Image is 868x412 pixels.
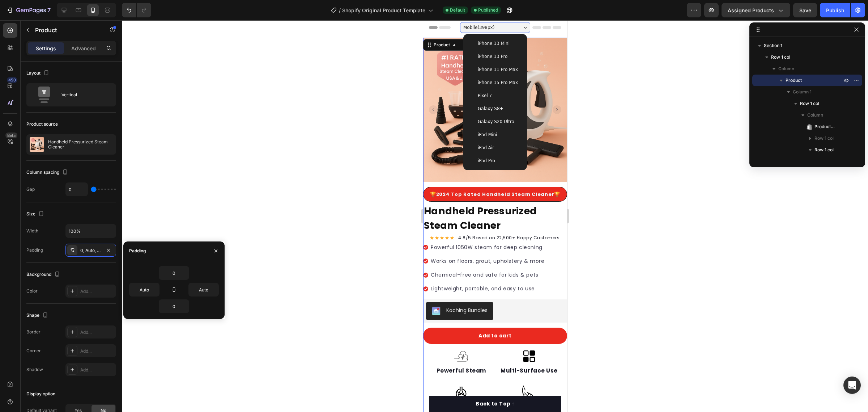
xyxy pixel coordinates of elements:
span: Section 1 [764,42,782,49]
div: Gap [26,186,35,193]
div: Shadow [26,366,43,373]
span: Published [478,7,498,13]
div: Add... [80,288,114,295]
div: Vertical [61,87,106,103]
input: Auto [66,183,88,196]
span: Column 1 [793,88,812,96]
span: Default [450,7,465,13]
div: Open Intercom Messenger [843,377,861,394]
div: Publish [826,7,844,14]
div: Size [26,209,46,219]
button: Save [793,3,817,17]
input: Auto [189,283,218,296]
button: Publish [820,3,850,17]
div: Product source [26,121,58,127]
div: 450 [7,77,17,83]
button: 7 [3,3,54,17]
input: Auto [129,283,159,296]
div: Corner [26,348,41,354]
input: Auto [159,266,189,279]
span: Assigned Products [728,7,774,14]
div: Beta [5,133,17,138]
div: Add... [80,329,114,336]
span: Column [822,158,838,165]
input: Auto [66,224,116,237]
div: Width [26,228,38,234]
span: Row 1 col [771,54,790,61]
p: Product [35,26,97,34]
iframe: Design area [423,20,567,412]
span: Column [807,112,823,119]
p: Advanced [71,45,96,52]
div: Background [26,270,61,279]
span: Column [778,65,794,72]
div: Display option [26,391,55,397]
p: 7 [47,6,51,14]
input: Auto [159,300,189,313]
span: / [339,7,341,14]
span: Row 1 col [814,146,834,154]
div: Padding [26,247,43,253]
span: Product [786,77,802,84]
span: Row 1 col [814,135,834,142]
button: Assigned Products [722,3,790,17]
div: 0, Auto, 0, Auto [80,247,101,254]
span: Save [799,7,811,13]
span: Row 1 col [800,100,819,107]
div: Column spacing [26,168,69,177]
div: Add... [80,348,114,354]
div: Undo/Redo [122,3,151,17]
img: product feature img [30,137,44,152]
p: Handheld Pressurized Steam Cleaner [48,139,113,150]
span: Product Images [814,123,835,130]
span: Shopify Original Product Template [342,7,425,14]
div: Layout [26,68,51,78]
p: Settings [36,45,56,52]
div: Border [26,329,41,335]
div: Padding [129,248,146,254]
div: Color [26,288,38,294]
div: Add... [80,367,114,373]
div: Shape [26,311,50,320]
